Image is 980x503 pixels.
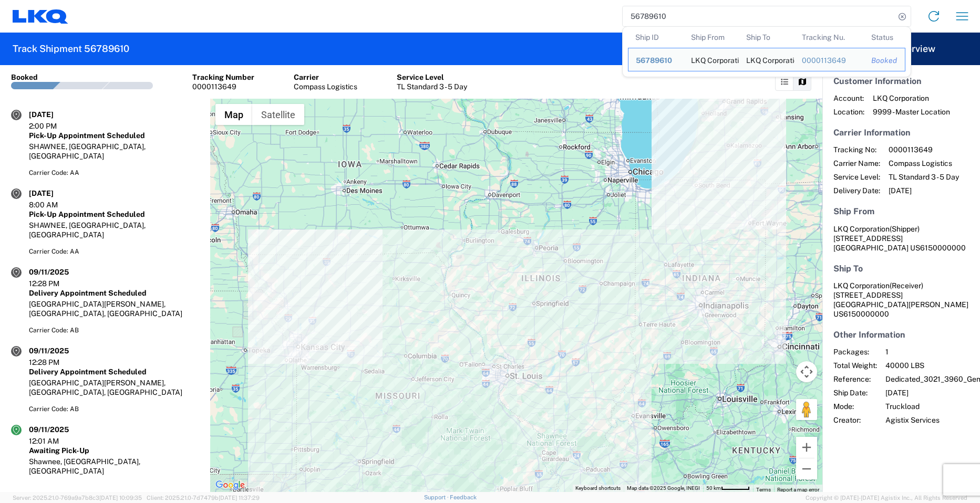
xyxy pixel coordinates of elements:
[889,172,959,182] span: TL Standard 3 - 5 Day
[29,200,81,209] div: 8:00 AM
[739,27,795,48] th: Ship To
[706,485,721,491] span: 50 km
[833,347,877,357] span: Packages:
[833,76,969,86] h5: Customer Information
[796,399,817,420] button: Drag Pegman onto the map to open Street View
[873,93,950,103] span: LKQ Corporation
[424,494,450,500] a: Support
[833,264,969,274] h5: Ship To
[192,82,254,91] div: 0000113649
[29,346,81,355] div: 09/11/2025
[833,234,903,243] span: [STREET_ADDRESS]
[623,6,895,26] input: Shipment, tracking or reference number
[777,487,819,492] a: Report a map error
[796,361,817,382] button: Map camera controls
[703,485,753,492] button: Map Scale: 50 km per 51 pixels
[29,110,81,119] div: [DATE]
[833,107,864,117] span: Location:
[890,281,923,290] span: (Receiver)
[29,209,199,219] div: Pick-Up Appointment Scheduled
[294,82,357,91] div: Compass Logistics
[29,367,199,376] div: Delivery Appointment Scheduled
[636,56,676,65] div: 56789610
[833,402,877,411] span: Mode:
[628,27,684,48] th: Ship ID
[628,27,911,77] table: Search Results
[397,72,467,82] div: Service Level
[29,279,81,288] div: 12:28 PM
[796,437,817,458] button: Zoom in
[636,56,672,65] span: 56789610
[219,495,260,501] span: [DATE] 11:37:29
[29,404,199,414] div: Carrier Code: AB
[833,330,969,340] h5: Other Information
[29,425,81,434] div: 09/11/2025
[833,361,877,370] span: Total Weight:
[833,225,890,233] span: LKQ Corporation
[252,104,304,125] button: Show satellite imagery
[11,72,38,82] div: Booked
[29,378,199,397] div: [GEOGRAPHIC_DATA][PERSON_NAME], [GEOGRAPHIC_DATA], [GEOGRAPHIC_DATA]
[29,288,199,298] div: Delivery Appointment Scheduled
[871,56,898,65] div: Booked
[29,188,81,198] div: [DATE]
[920,244,966,252] span: 6150000000
[833,172,880,182] span: Service Level:
[29,446,199,455] div: Awaiting Pick-Up
[806,493,967,502] span: Copyright © [DATE]-[DATE] Agistix Inc., All Rights Reserved
[890,225,920,233] span: (Shipper)
[29,326,199,335] div: Carrier Code: AB
[833,388,877,397] span: Ship Date:
[833,206,969,216] h5: Ship From
[833,93,864,103] span: Account:
[684,27,739,48] th: Ship From
[889,159,959,168] span: Compass Logistics
[29,247,199,256] div: Carrier Code: AA
[746,48,787,71] div: LKQ Corporation
[833,415,877,425] span: Creator:
[29,121,81,131] div: 2:00 PM
[833,281,923,299] span: LKQ Corporation [STREET_ADDRESS]
[575,485,621,492] button: Keyboard shortcuts
[29,267,81,277] div: 09/11/2025
[756,487,771,492] a: Terms
[13,495,142,501] span: Server: 2025.21.0-769a9a7b8c3
[294,72,357,82] div: Carrier
[13,43,129,55] h2: Track Shipment 56789610
[29,436,81,446] div: 12:01 AM
[192,72,254,82] div: Tracking Number
[802,56,857,65] div: 0000113649
[833,128,969,138] h5: Carrier Information
[889,186,959,195] span: [DATE]
[213,478,247,492] img: Google
[147,495,260,501] span: Client: 2025.21.0-7d7479b
[99,495,142,501] span: [DATE] 10:09:35
[29,131,199,140] div: Pick-Up Appointment Scheduled
[889,145,959,154] span: 0000113649
[833,159,880,168] span: Carrier Name:
[29,299,199,318] div: [GEOGRAPHIC_DATA][PERSON_NAME], [GEOGRAPHIC_DATA], [GEOGRAPHIC_DATA]
[843,310,889,318] span: 6150000000
[833,224,969,253] address: [GEOGRAPHIC_DATA] US
[397,82,467,91] div: TL Standard 3 - 5 Day
[29,168,199,177] div: Carrier Code: AA
[29,221,199,239] div: SHAWNEE, [GEOGRAPHIC_DATA], [GEOGRAPHIC_DATA]
[833,281,969,319] address: [GEOGRAPHIC_DATA][PERSON_NAME] US
[833,374,877,384] span: Reference:
[833,186,880,195] span: Delivery Date:
[215,104,252,125] button: Show street map
[873,107,950,117] span: 9999 - Master Location
[796,458,817,479] button: Zoom out
[29,142,199,161] div: SHAWNEE, [GEOGRAPHIC_DATA], [GEOGRAPHIC_DATA]
[833,145,880,154] span: Tracking No:
[795,27,864,48] th: Tracking Nu.
[691,48,732,71] div: LKQ Corporation
[29,457,199,476] div: Shawnee, [GEOGRAPHIC_DATA], [GEOGRAPHIC_DATA]
[864,27,905,48] th: Status
[213,478,247,492] a: Open this area in Google Maps (opens a new window)
[450,494,477,500] a: Feedback
[29,358,81,367] div: 12:28 PM
[627,485,700,491] span: Map data ©2025 Google, INEGI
